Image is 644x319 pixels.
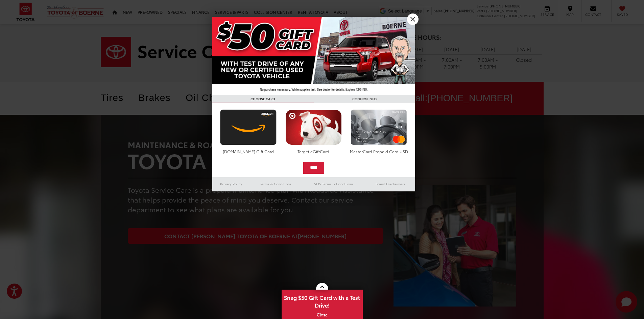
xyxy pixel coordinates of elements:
div: [DOMAIN_NAME] Gift Card [218,149,278,154]
a: Brand Disclaimers [366,180,415,188]
h3: CONFIRM INFO [314,95,415,103]
div: MasterCard Prepaid Card USD [349,149,409,154]
a: Privacy Policy [212,180,250,188]
h3: CHOOSE CARD [212,95,314,103]
div: Target eGiftCard [284,149,343,154]
span: Snag $50 Gift Card with a Test Drive! [282,290,362,311]
img: targetcard.png [284,109,343,145]
a: SMS Terms & Conditions [302,180,366,188]
img: 42635_top_851395.jpg [212,17,415,95]
a: Terms & Conditions [250,180,302,188]
img: amazoncard.png [218,109,278,145]
img: mastercard.png [349,109,409,145]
